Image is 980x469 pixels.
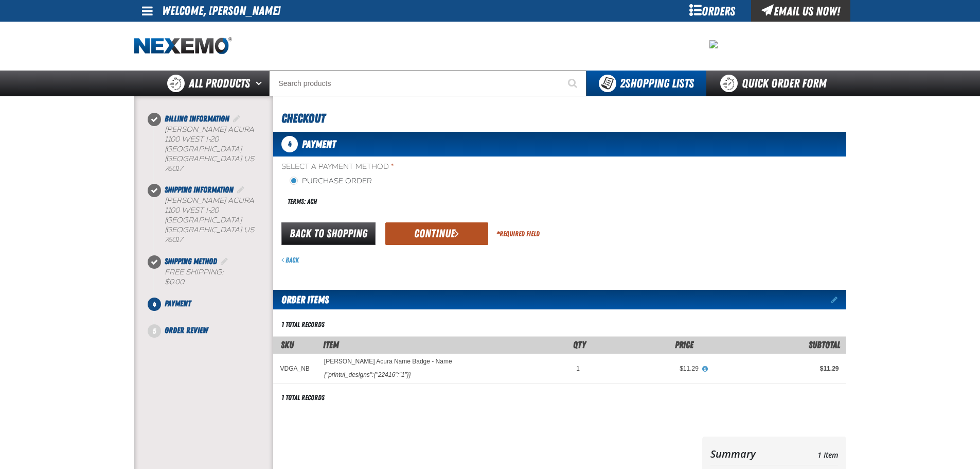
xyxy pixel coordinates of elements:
span: Price [675,339,693,350]
li: Order Review. Step 5 of 5. Not Completed [154,324,273,337]
div: $11.29 [713,364,839,373]
th: Summary [710,445,789,463]
td: VDGA_NB [273,354,317,383]
li: Payment. Step 4 of 5. Not Completed [154,298,273,324]
input: Search [269,71,586,96]
h2: Order Items [273,290,329,309]
strong: $0.00 [165,277,184,286]
span: 4 [148,298,161,311]
div: Free Shipping: [165,268,273,287]
a: Home [134,37,232,55]
button: Start Searching [561,71,586,96]
button: Continue [385,222,488,245]
li: Billing Information. Step 1 of 5. Completed [154,113,273,184]
span: Payment [302,138,336,150]
img: Nexemo logo [134,37,232,55]
div: 1 total records [281,320,325,329]
span: US [244,225,254,234]
span: All Products [189,74,250,93]
div: 1 total records [281,393,325,403]
span: Qty [573,339,586,350]
span: [GEOGRAPHIC_DATA] [165,225,242,234]
bdo: 76017 [165,235,183,244]
span: US [244,154,254,163]
span: Billing Information [165,114,229,124]
span: Order Review [165,325,208,335]
li: Shipping Method. Step 3 of 5. Completed [154,255,273,298]
span: 5 [148,324,161,338]
td: 1 Item [789,445,838,463]
span: Shipping Method [165,256,217,266]
span: 1100 West I-20 [165,135,219,144]
span: [PERSON_NAME] Acura [165,196,254,205]
span: [PERSON_NAME] Acura [165,125,254,134]
button: You have 2 Shopping Lists. Open to view details [586,71,706,96]
a: Back to Shopping [281,222,376,245]
div: Terms: ACH [281,190,560,213]
span: Shopping Lists [620,76,694,91]
span: 4 [281,136,298,152]
button: View All Prices for Vandergriff Acura Name Badge - Name [699,364,712,374]
bdo: 76017 [165,164,183,173]
span: [GEOGRAPHIC_DATA] [165,145,242,153]
div: {"printui_designs":{"22416":"1"}} [324,371,411,379]
span: Checkout [281,111,325,126]
a: SKU [281,339,294,350]
span: Item [323,339,339,350]
span: Shipping Information [165,185,234,195]
a: Quick Order Form [706,71,846,96]
img: 08cb5c772975e007c414e40fb9967a9c.jpeg [709,40,718,48]
label: Purchase Order [290,177,372,186]
span: Payment [165,299,191,308]
a: Edit items [831,296,846,303]
div: $11.29 [594,364,699,373]
div: Required Field [496,229,540,239]
a: Edit Shipping Information [236,185,246,195]
button: Open All Products pages [252,71,269,96]
span: 1 [576,365,580,372]
a: Edit Billing Information [231,114,242,124]
span: [GEOGRAPHIC_DATA] [165,154,242,163]
a: [PERSON_NAME] Acura Name Badge - Name [324,358,452,366]
li: Shipping Information. Step 2 of 5. Completed [154,184,273,255]
nav: Checkout steps. Current step is Payment. Step 4 of 5 [147,113,273,337]
strong: 2 [620,76,625,91]
input: Purchase Order [290,177,298,185]
span: 1100 West I-20 [165,206,219,215]
span: Select a Payment Method [281,162,560,172]
a: Edit Shipping Method [219,256,229,266]
span: Subtotal [809,339,840,350]
a: Back [281,256,299,264]
span: [GEOGRAPHIC_DATA] [165,216,242,224]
